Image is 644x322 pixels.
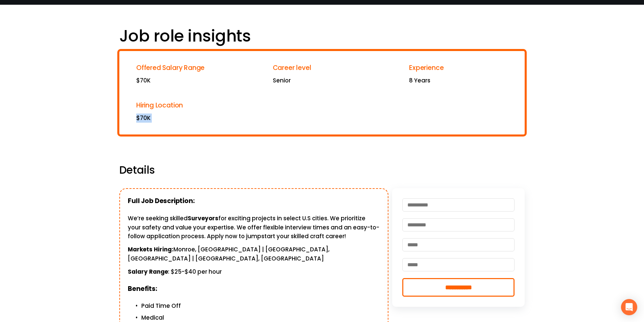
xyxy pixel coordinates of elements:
[188,214,218,222] strong: Surveyors
[128,214,380,241] p: We’re seeking skilled for exciting projects in select U.S cities. We prioritize your safety and v...
[136,114,235,123] p: $70K
[273,63,311,72] span: Career level
[119,26,269,46] h1: Job role insights
[136,63,205,72] span: Offered Salary Range
[621,299,637,315] div: Open Intercom Messenger
[273,76,372,85] p: Senior
[128,196,194,205] strong: Full Job Description:
[136,76,235,85] p: $70K
[409,76,508,85] p: 8 Years
[136,101,183,110] span: Hiring Location
[128,245,173,253] strong: Markets Hiring:
[128,284,157,293] strong: Benefits:
[128,245,380,263] p: Monroe, [GEOGRAPHIC_DATA] | [GEOGRAPHIC_DATA], [GEOGRAPHIC_DATA] | [GEOGRAPHIC_DATA], [GEOGRAPHIC...
[409,63,444,72] span: Experience
[141,301,380,311] p: Paid Time Off
[119,163,218,177] h2: Details
[128,268,168,276] strong: Salary Range
[128,267,380,276] p: : $25-$40 per hour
